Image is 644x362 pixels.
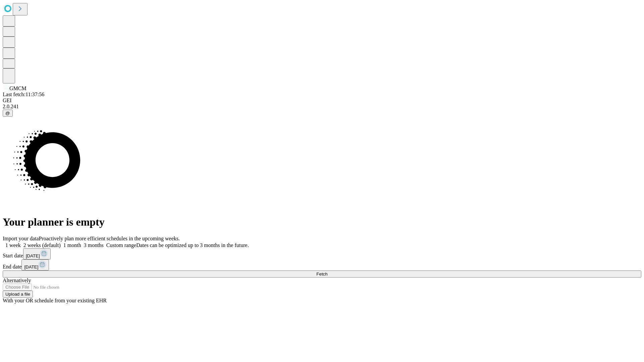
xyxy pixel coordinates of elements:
[39,236,180,241] span: Proactively plan more efficient schedules in the upcoming weeks.
[3,216,641,228] h1: Your planner is empty
[63,242,81,248] span: 1 month
[3,259,641,270] div: End date
[3,92,44,97] span: Last fetch: 11:37:56
[24,264,38,269] span: [DATE]
[106,242,136,248] span: Custom range
[3,98,641,104] div: GEI
[23,248,51,259] button: [DATE]
[3,248,641,259] div: Start date
[3,270,641,278] button: Fetch
[316,271,327,277] span: Fetch
[3,110,13,117] button: @
[23,242,61,248] span: 2 weeks (default)
[5,111,10,116] span: @
[21,259,49,270] button: [DATE]
[3,278,31,283] span: Alternatively
[9,85,26,91] span: GMCM
[84,242,104,248] span: 3 months
[3,236,39,241] span: Import your data
[3,104,641,110] div: 2.0.241
[26,253,40,258] span: [DATE]
[5,242,21,248] span: 1 week
[3,298,107,303] span: With your OR schedule from your existing EHR
[3,291,33,298] button: Upload a file
[136,242,249,248] span: Dates can be optimized up to 3 months in the future.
